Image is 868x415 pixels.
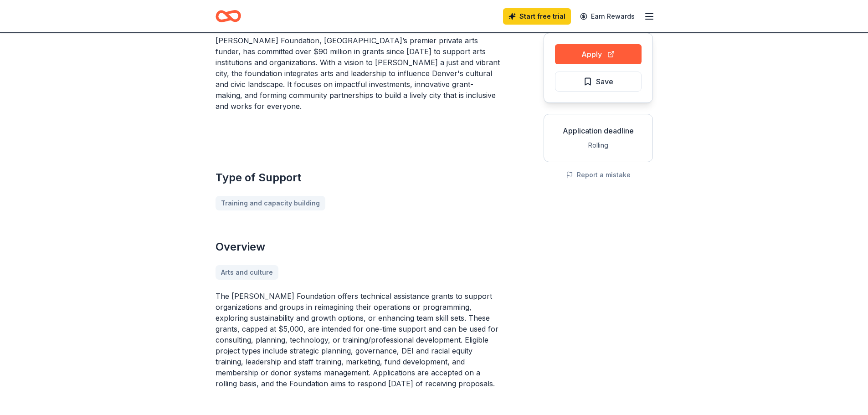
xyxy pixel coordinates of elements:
[555,44,642,64] button: Apply
[551,140,645,151] div: Rolling
[503,8,571,25] a: Start free trial
[216,291,500,389] p: The [PERSON_NAME] Foundation offers technical assistance grants to support organizations and grou...
[551,125,645,136] div: Application deadline
[216,5,241,27] a: Home
[216,240,500,254] h2: Overview
[216,170,500,185] h2: Type of Support
[566,169,631,180] button: Report a mistake
[216,35,500,112] p: [PERSON_NAME] Foundation, [GEOGRAPHIC_DATA]’s premier private arts funder, has committed over $90...
[596,76,613,87] span: Save
[575,8,640,25] a: Earn Rewards
[555,72,642,92] button: Save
